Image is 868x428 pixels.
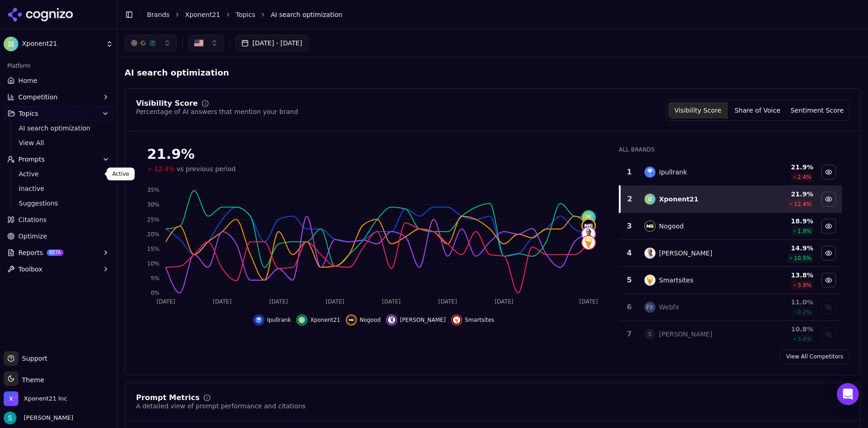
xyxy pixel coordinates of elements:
div: 3 [623,221,635,232]
div: 11.0 % [756,298,813,307]
button: Show webfx data [821,300,836,314]
tspan: [DATE] [438,298,457,305]
div: 14.9 % [756,244,813,253]
img: ipullrank [644,167,655,178]
div: Prompt Metrics [136,394,200,401]
span: AI search optimization [125,66,229,79]
span: Theme [18,376,44,384]
div: 18.9 % [756,217,813,226]
a: AI search optimization [15,122,102,135]
span: Xponent21 [310,316,340,324]
a: Home [4,73,113,88]
tr: 2xponent21Xponent2121.9%12.4%Hide xponent21 data [620,186,842,213]
tspan: 10% [147,260,159,267]
button: Prompts [4,152,113,167]
span: Xponent21 Inc [24,395,67,403]
div: Webfx [659,303,679,312]
span: 3.4 % [797,336,812,343]
tr: 1ipullrankIpullrank21.9%2.4%Hide ipullrank data [620,159,842,186]
div: Visibility Score [136,100,198,107]
div: 2 [624,194,635,205]
button: Hide xponent21 data [296,314,340,325]
div: Smartsites [659,276,693,285]
tr: 4neil patel[PERSON_NAME]14.9%10.5%Hide neil patel data [620,240,842,267]
button: [DATE] - [DATE] [235,35,308,51]
div: 4 [623,248,635,259]
span: View All [19,138,98,147]
div: Xponent21 [659,195,699,204]
nav: breadcrumb [147,10,842,19]
img: webfx [644,302,655,313]
span: Prompts [18,155,45,164]
button: Show surfer seo data [821,327,836,341]
span: Reports [18,248,43,257]
div: 5 [623,275,635,286]
div: [PERSON_NAME] [659,249,712,258]
span: 12.4% [154,164,175,173]
span: Ipullrank [267,316,291,324]
span: Smartsites [465,316,494,324]
img: nogood [644,221,655,232]
tspan: 20% [147,231,159,238]
img: neil patel [582,228,595,240]
button: Hide ipullrank data [253,314,291,325]
div: 13.8 % [756,271,813,280]
div: 21.9 % [756,190,813,199]
tspan: 5% [151,275,159,282]
a: Topics [236,10,256,19]
button: Toolbox [4,262,113,276]
span: BETA [47,249,64,256]
a: Active [15,168,102,180]
button: Topics [4,106,113,121]
button: Hide neil patel data [821,246,836,260]
span: 0.2 % [797,309,812,316]
a: Citations [4,212,113,227]
div: 1 [623,167,635,178]
span: 10.5 % [794,255,811,262]
div: 6 [623,302,635,313]
img: neil patel [644,248,655,259]
span: Support [18,354,47,363]
span: 12.4 % [794,200,811,208]
span: Toolbox [18,265,43,274]
span: AI search optimization [271,10,342,19]
img: smartsites [582,236,595,249]
tspan: [DATE] [579,298,598,305]
img: nogood [582,219,595,232]
img: nogood [348,316,355,324]
div: Platform [4,59,113,73]
div: 21.9% [147,146,601,163]
a: View All [15,136,102,149]
tspan: 35% [147,187,159,193]
tr: 6webfxWebfx11.0%0.2%Show webfx data [620,294,842,321]
img: ipullrank [255,316,262,324]
span: 3.9 % [797,282,812,289]
img: smartsites [453,316,460,324]
button: Competition [4,90,113,104]
img: smartsites [644,275,655,286]
span: AI search optimization [125,65,246,81]
span: Inactive [19,184,98,193]
tr: 3nogoodNogood18.9%1.9%Hide nogood data [620,213,842,240]
tspan: [DATE] [269,298,288,305]
span: 2.4 % [797,173,812,181]
button: Hide xponent21 data [821,192,836,206]
tr: 5smartsitesSmartsites13.8%3.9%Hide smartsites data [620,267,842,294]
div: [PERSON_NAME] [659,330,712,339]
button: Hide neil patel data [386,314,446,325]
tspan: 0% [151,290,159,296]
span: vs previous period [176,164,235,173]
span: Optimize [18,232,47,241]
p: Active [112,170,129,178]
img: Xponent21 Inc [4,391,18,406]
button: ReportsBETA [4,245,113,260]
tspan: [DATE] [382,298,401,305]
tspan: [DATE] [495,298,513,305]
div: Nogood [659,222,684,231]
button: Share of Voice [728,102,787,119]
img: xponent21 [298,316,306,324]
a: Optimize [4,229,113,244]
tr: 7S[PERSON_NAME]10.8%3.4%Show surfer seo data [620,321,842,348]
tspan: [DATE] [157,298,175,305]
span: Topics [19,109,38,118]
